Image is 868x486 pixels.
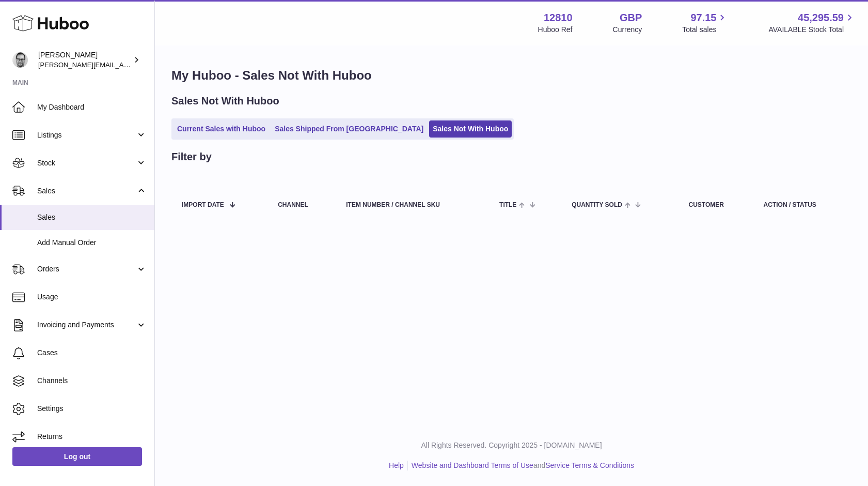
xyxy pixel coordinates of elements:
[171,94,279,108] h2: Sales Not With Huboo
[37,348,147,358] span: Cases
[37,130,136,140] span: Listings
[37,376,147,386] span: Channels
[163,441,860,450] p: All Rights Reserved. Copyright 2025 - [DOMAIN_NAME]
[620,11,642,25] strong: GBP
[38,50,131,70] div: [PERSON_NAME]
[37,292,147,302] span: Usage
[389,461,404,469] a: Help
[37,404,147,414] span: Settings
[37,102,147,112] span: My Dashboard
[768,11,856,35] a: 45,295.59 AVAILABLE Stock Total
[182,202,224,208] span: Import date
[171,67,851,84] h1: My Huboo - Sales Not With Huboo
[613,25,642,35] div: Currency
[544,11,573,25] strong: 12810
[688,202,743,208] div: Customer
[37,264,136,274] span: Orders
[37,432,147,442] span: Returns
[682,11,728,35] a: 97.15 Total sales
[798,11,844,25] span: 45,295.59
[412,461,533,469] a: Website and Dashboard Terms of Use
[690,11,716,25] span: 97.15
[429,120,512,138] a: Sales Not With Huboo
[408,461,634,470] li: and
[538,25,573,35] div: Huboo Ref
[37,238,147,248] span: Add Manual Order
[37,320,136,330] span: Invoicing and Payments
[346,202,479,208] div: Item Number / Channel SKU
[173,120,269,138] a: Current Sales with Huboo
[764,202,841,208] div: Action / Status
[545,461,634,469] a: Service Terms & Conditions
[171,150,212,164] h2: Filter by
[499,202,516,208] span: Title
[271,120,427,138] a: Sales Shipped From [GEOGRAPHIC_DATA]
[768,25,856,35] span: AVAILABLE Stock Total
[12,447,142,466] a: Log out
[682,25,728,35] span: Total sales
[12,52,28,68] img: alex@digidistiller.com
[37,186,136,196] span: Sales
[572,202,622,208] span: Quantity Sold
[37,158,136,168] span: Stock
[278,202,325,208] div: Channel
[38,60,207,69] span: [PERSON_NAME][EMAIL_ADDRESS][DOMAIN_NAME]
[37,212,147,222] span: Sales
